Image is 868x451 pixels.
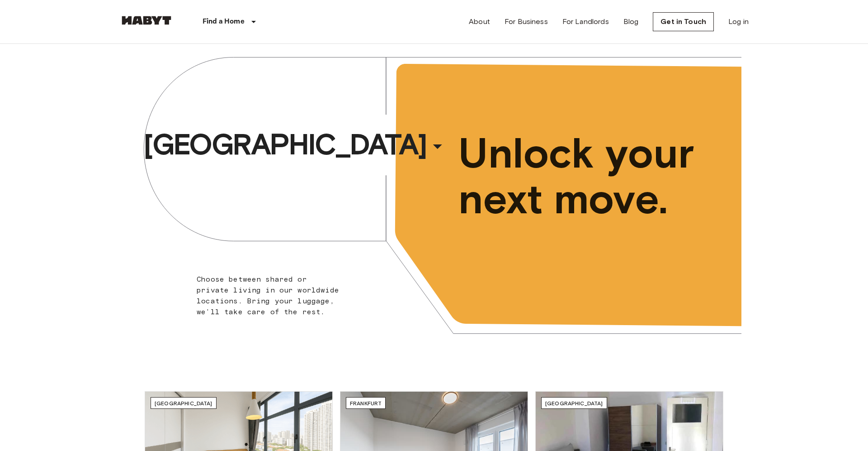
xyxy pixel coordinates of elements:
span: Frankfurt [350,400,382,407]
a: About [469,16,490,27]
a: Blog [623,16,639,27]
a: For Business [505,16,548,27]
span: [GEOGRAPHIC_DATA] [545,400,603,407]
a: For Landlords [562,16,609,27]
span: Unlock your next move. [458,130,704,222]
span: [GEOGRAPHIC_DATA] [143,126,426,163]
span: Choose between shared or private living in our worldwide locations. Bring your luggage, we'll tak... [197,275,339,316]
span: [GEOGRAPHIC_DATA] [155,400,212,407]
p: Find a Home [203,16,245,27]
a: Log in [728,16,749,27]
button: [GEOGRAPHIC_DATA] [140,124,452,165]
a: Get in Touch [653,12,714,31]
img: Habyt [119,16,174,25]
